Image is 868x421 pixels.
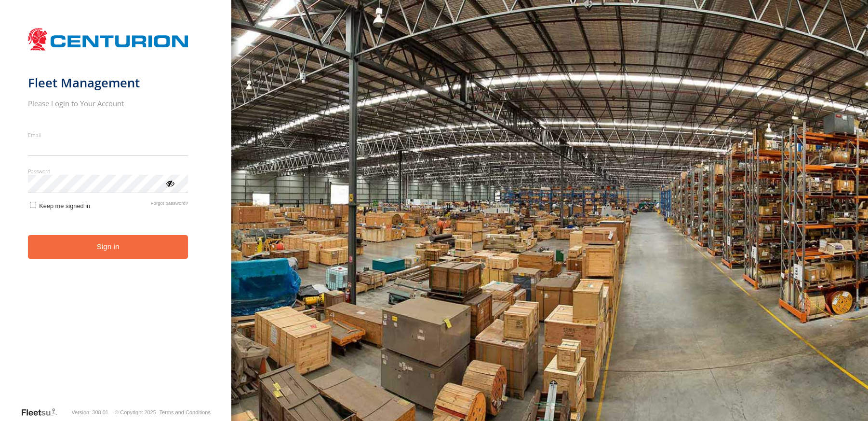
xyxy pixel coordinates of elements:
div: © Copyright 2025 - [115,409,211,415]
a: Terms and Conditions [160,409,211,415]
form: main [28,23,204,407]
button: Sign in [28,235,188,259]
span: Keep me signed in [39,202,90,210]
input: Keep me signed in [30,202,36,208]
div: ViewPassword [165,178,174,188]
label: Email [28,131,188,139]
a: Visit our Website [21,407,65,417]
a: Forgot password? [151,200,188,210]
div: Version: 308.01 [72,409,108,415]
label: Password [28,168,188,175]
h2: Please Login to Your Account [28,98,188,108]
img: Centurion Transport [28,27,188,52]
h1: Fleet Management [28,75,188,91]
